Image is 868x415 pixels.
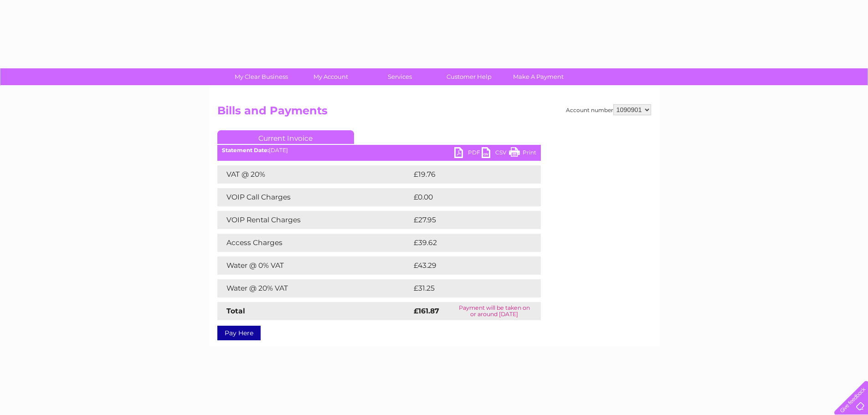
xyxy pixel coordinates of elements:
[431,68,507,85] a: Customer Help
[217,130,354,144] a: Current Invoice
[222,147,269,154] b: Statement Date:
[217,326,261,340] a: Pay Here
[224,68,299,85] a: My Clear Business
[411,256,522,275] td: £43.29
[411,279,521,297] td: £31.25
[217,211,411,229] td: VOIP Rental Charges
[217,188,411,206] td: VOIP Call Charges
[448,302,540,320] td: Payment will be taken on or around [DATE]
[411,211,522,229] td: £27.95
[411,165,522,184] td: £19.76
[362,68,437,85] a: Services
[217,104,651,122] h2: Bills and Payments
[411,188,520,206] td: £0.00
[501,68,576,85] a: Make A Payment
[217,147,541,154] div: [DATE]
[509,147,536,160] a: Print
[217,279,411,297] td: Water @ 20% VAT
[217,165,411,184] td: VAT @ 20%
[217,256,411,275] td: Water @ 0% VAT
[226,307,245,315] strong: Total
[217,234,411,252] td: Access Charges
[414,307,439,315] strong: £161.87
[566,104,651,115] div: Account number
[411,234,523,252] td: £39.62
[482,147,509,160] a: CSV
[454,147,482,160] a: PDF
[293,68,368,85] a: My Account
